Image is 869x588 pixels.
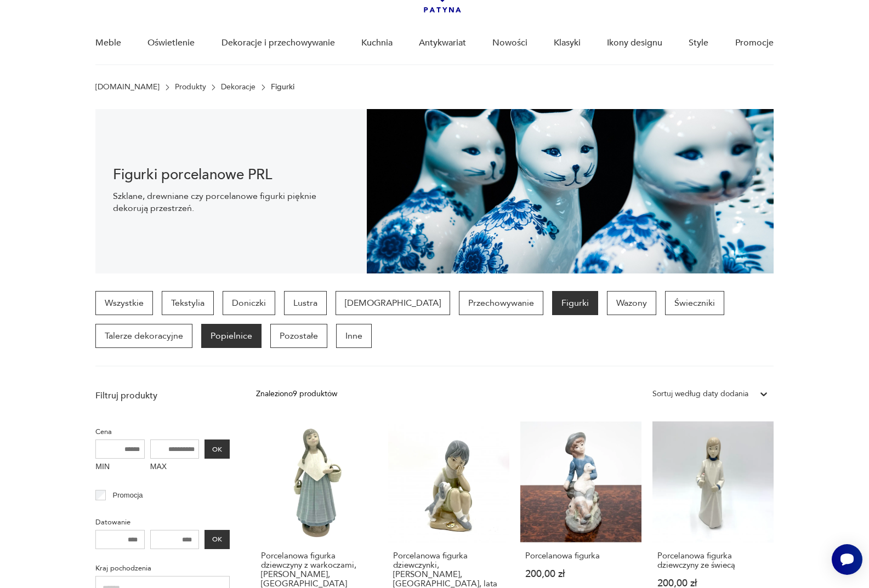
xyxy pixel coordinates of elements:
[525,569,637,579] p: 200,00 zł
[525,551,637,561] h3: Porcelanowa figurka
[607,291,656,315] a: Wazony
[271,83,294,92] p: Figurki
[162,291,214,315] a: Tekstylia
[665,291,724,315] a: Świeczniki
[459,291,543,315] a: Przechowywanie
[175,83,206,92] a: Produkty
[223,291,275,315] a: Doniczki
[256,388,337,400] div: Znaleziono 9 produktów
[336,324,372,348] a: Inne
[150,459,200,476] label: MAX
[95,324,192,348] a: Talerze dekoracyjne
[652,388,748,400] div: Sortuj według daty dodania
[221,83,255,92] a: Dekoracje
[270,324,327,348] a: Pozostałe
[367,109,774,273] img: Figurki vintage
[221,22,335,64] a: Dekoracje i przechowywanie
[492,22,527,64] a: Nowości
[657,579,769,588] p: 200,00 zł
[689,22,708,64] a: Style
[147,22,195,64] a: Oświetlenie
[205,439,230,459] button: OK
[95,516,230,528] p: Datowanie
[95,390,230,402] p: Filtruj produkty
[419,22,466,64] a: Antykwariat
[554,22,581,64] a: Klasyki
[95,459,145,476] label: MIN
[113,168,349,181] h1: Figurki porcelanowe PRL
[95,291,153,315] a: Wszystkie
[95,562,230,574] p: Kraj pochodzenia
[361,22,393,64] a: Kuchnia
[95,22,121,64] a: Meble
[113,489,143,501] p: Promocja
[336,291,450,315] a: [DEMOGRAPHIC_DATA]
[735,22,774,64] a: Promocje
[284,291,327,315] a: Lustra
[607,22,662,64] a: Ikony designu
[95,426,230,438] p: Cena
[832,544,862,575] iframe: Smartsupp widget button
[201,324,262,348] a: Popielnice
[657,551,769,570] h3: Porcelanowa figurka dziewczyny ze świecą
[552,291,598,315] a: Figurki
[113,190,349,214] p: Szklane, drewniane czy porcelanowe figurki pięknie dekorują przestrzeń.
[95,83,160,92] a: [DOMAIN_NAME]
[205,530,230,549] button: OK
